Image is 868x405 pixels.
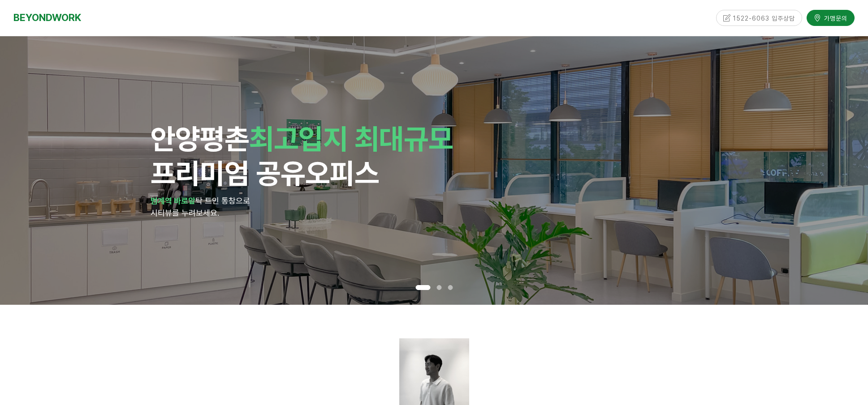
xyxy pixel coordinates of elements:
[807,9,855,25] a: 가맹문의
[200,122,249,156] span: 평촌
[13,9,81,26] a: BEYONDWORK
[195,196,250,205] span: 탁 트인 통창으로
[151,196,195,205] strong: 범계역 바로앞
[151,208,219,217] span: 시티뷰를 누려보세요.
[821,13,847,21] span: 가맹문의
[249,122,453,156] span: 최고입지 최대규모
[151,122,453,190] span: 안양 프리미엄 공유오피스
